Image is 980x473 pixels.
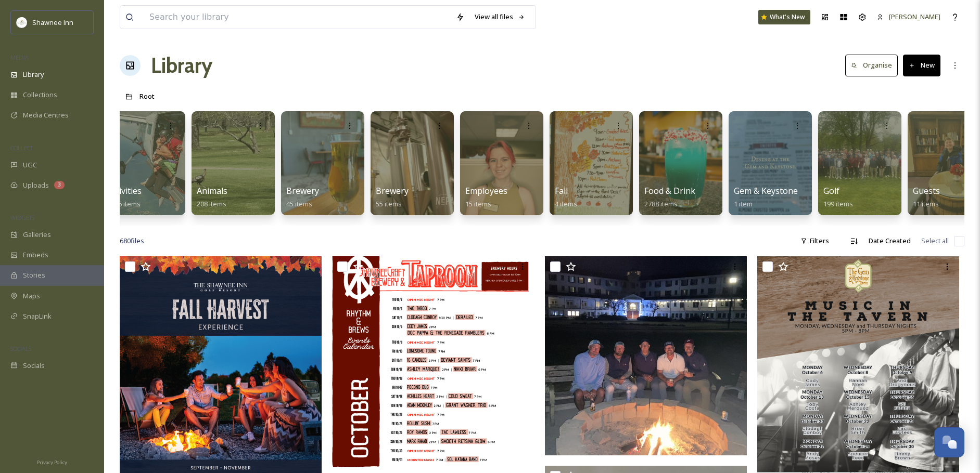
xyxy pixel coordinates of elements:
[37,459,67,466] span: Privacy Policy
[555,199,577,208] span: 4 items
[10,345,31,352] span: SOCIALS
[734,186,798,208] a: Gem & Keystone1 item
[376,185,409,196] span: Brewery
[889,12,940,21] span: [PERSON_NAME]
[469,7,530,27] a: View all files
[120,236,144,246] span: 680 file s
[758,10,810,24] a: What's New
[286,185,319,196] span: Brewery
[139,91,155,101] span: Root
[23,180,49,190] span: Uploads
[107,185,142,196] span: Activities
[23,90,57,100] span: Collections
[921,236,949,246] span: Select all
[913,186,940,208] a: Guests11 items
[32,18,73,27] span: Shawnee Inn
[151,50,212,81] a: Library
[23,70,44,80] span: Library
[107,186,142,208] a: Activities3796 items
[10,144,33,152] span: COLLECT
[863,231,916,251] div: Date Created
[37,455,67,468] a: Privacy Policy
[23,361,45,371] span: Socials
[555,186,577,208] a: Fall4 items
[376,199,402,208] span: 55 items
[376,186,409,208] a: Brewery55 items
[823,199,853,208] span: 199 items
[10,214,34,221] span: WIDGETS
[286,199,312,208] span: 45 items
[734,185,798,196] span: Gem & Keystone
[913,199,939,208] span: 11 items
[823,185,839,196] span: Golf
[23,110,69,120] span: Media Centres
[197,199,226,208] span: 208 items
[10,54,29,61] span: MEDIA
[465,185,507,196] span: Employees
[144,6,451,29] input: Search your library
[197,185,227,196] span: Animals
[23,291,40,301] span: Maps
[23,311,52,321] span: SnapLink
[54,181,65,189] div: 3
[555,185,568,196] span: Fall
[823,186,853,208] a: Golf199 items
[17,17,27,28] img: shawnee-300x300.jpg
[644,199,678,208] span: 2788 items
[107,199,141,208] span: 3796 items
[23,250,48,260] span: Embeds
[913,185,940,196] span: Guests
[23,270,45,280] span: Stories
[734,199,753,208] span: 1 item
[872,7,946,27] a: [PERSON_NAME]
[795,231,834,251] div: Filters
[197,186,227,208] a: Animals208 items
[903,55,940,76] button: New
[845,55,898,76] button: Organise
[644,186,695,208] a: Food & Drink2788 items
[644,185,695,196] span: Food & Drink
[934,427,964,457] button: Open Chat
[465,199,491,208] span: 15 items
[23,230,51,240] span: Galleries
[286,186,319,208] a: Brewery45 items
[139,90,155,102] a: Root
[545,256,747,455] img: ext_1759763126.173031_dbf929@gmail.com-IMG_6872.jpeg
[23,160,37,170] span: UGC
[465,186,507,208] a: Employees15 items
